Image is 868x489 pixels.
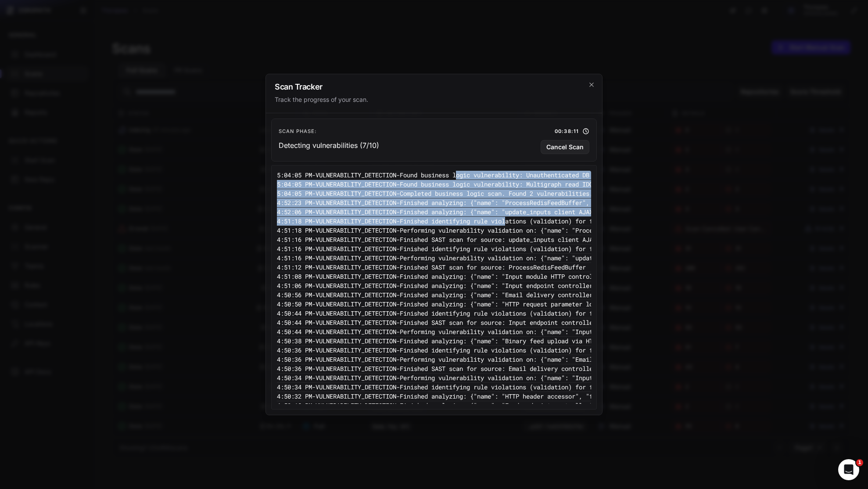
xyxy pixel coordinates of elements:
iframe: Intercom live chat [838,459,859,480]
span: 00:38:11 [555,126,579,137]
svg: cross 2, [588,81,595,88]
h2: Scan Tracker [275,83,593,91]
button: Cancel Scan [541,140,589,154]
div: Track the progress of your scan. [275,95,593,104]
span: 1 [856,459,863,466]
p: Detecting vulnerabilities (7/10) [279,140,379,154]
span: Scan Phase: [279,126,316,137]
